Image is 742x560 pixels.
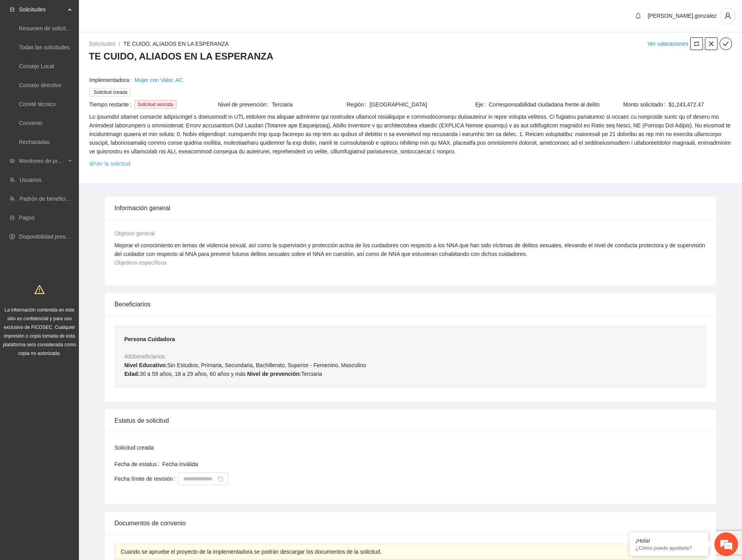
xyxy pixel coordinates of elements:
span: Sin Estudios, Primaria, Secundaria, Bachillerato, Superior - Femenino, Masculino [167,362,366,368]
div: Información general [114,197,706,219]
div: Estatus de solicitud [114,409,706,432]
span: eye [89,161,95,166]
span: Corresponsabilidad ciudadana frente al delito [489,100,603,109]
span: [PERSON_NAME].gonzalez [648,13,717,19]
strong: Nivel de prevención: [247,371,301,377]
span: retweet [691,41,703,47]
button: close [705,37,718,50]
span: [GEOGRAPHIC_DATA] [369,100,474,109]
a: Consejo Local [19,63,54,69]
span: warning [34,284,45,295]
span: Terciaria [301,371,322,377]
span: Solicitudes [19,2,66,17]
span: Nivel de prevención [218,100,272,109]
span: Solicitud creada [89,88,131,97]
a: Rechazadas [19,139,50,145]
strong: Edad: [124,371,140,377]
div: Documentos de convenio [114,512,706,534]
span: check [720,41,732,47]
a: Ver valoraciones [647,41,688,47]
strong: Persona Cuidadora [124,336,175,342]
span: user [720,12,735,19]
span: Objetivos específicos [114,259,167,266]
button: retweet [690,37,703,50]
span: Eje [475,100,489,109]
span: / [119,41,120,47]
label: Fecha límite de revisión [114,472,178,485]
div: ¡Hola! [635,538,703,544]
span: Objetivo general [114,230,155,237]
a: Solicitudes [89,41,116,47]
span: Terciaria [272,100,346,109]
a: Todas las solicitudes [19,44,69,50]
a: Mujer con Valor, AC [135,76,183,84]
span: close [705,41,717,47]
span: Tiempo restante [89,100,135,109]
h3: TE CUIDO, ALIADOS EN LA ESPERANZA [89,50,732,63]
span: eye [9,158,15,164]
a: Comité técnico [19,101,56,107]
div: Fecha inválida [162,460,706,469]
span: Monto solicitado [623,100,669,109]
a: eyeVer la solicitud [89,159,130,168]
span: Monitoreo de proyectos [19,153,66,169]
span: $1,243,472.47 [669,100,732,109]
span: La información contenida en este sitio es confidencial y para uso exclusivo de FICOSEC. Cualquier... [3,307,76,356]
a: Disponibilidad presupuestal [19,233,86,240]
p: ¿Cómo puedo ayudarte? [635,545,703,551]
label: Fecha de estatus [114,458,162,470]
span: Región [347,100,369,109]
span: Lo ipsumdol sitamet consecte adipiscingel s doeiusmodt in UTL etdolore ma aliquae adminimv qui no... [89,112,732,156]
button: user [720,8,736,24]
span: 30 a 59 años, 18 a 29 años, 60 años y más [140,371,246,377]
span: bell [632,13,644,19]
button: check [720,37,732,50]
a: Resumen de solicitudes por aprobar [19,25,108,32]
a: TE CUIDO, ALIADOS EN LA ESPERANZA [124,41,229,47]
a: Pagos [19,215,35,221]
a: Usuarios [20,177,41,183]
div: Solicitud creada [114,443,706,452]
button: bell [632,9,645,22]
a: Convenio [19,120,42,126]
div: Cuando se apruebe el proyecto de la implementadora se podrán descargar los documentos de la solic... [121,547,700,556]
span: Mejorar el conocimiento en temas de violencia sexual, así como la supervisión y protección activa... [114,242,705,257]
a: Consejo directivo [19,82,61,88]
span: Implementadora [89,76,135,84]
strong: Nivel Educativo: [124,362,167,368]
span: 400 beneficiarios [124,353,165,360]
span: Solicitud vencida [135,100,176,109]
span: inbox [9,7,15,12]
a: Padrón de beneficiarios [20,196,78,202]
div: Beneficiarios [114,293,706,315]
